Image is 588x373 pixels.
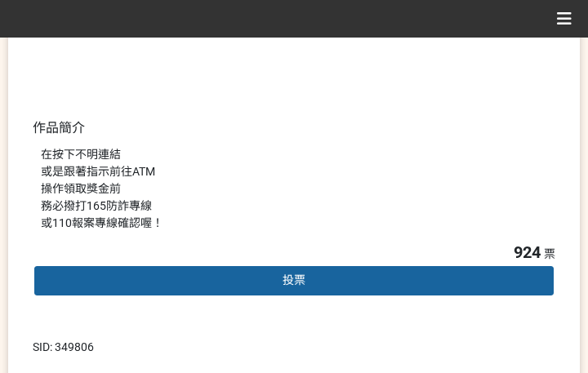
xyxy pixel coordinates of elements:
[412,339,494,355] iframe: IFrame Embed
[283,273,305,286] span: 投票
[41,146,547,232] div: 在按下不明連結 或是跟著指示前往ATM 操作領取獎金前 務必撥打165防詐專線 或110報案專線確認喔！
[544,247,555,260] span: 票
[33,120,85,135] span: 作品簡介
[33,340,94,353] span: SID: 349806
[514,242,541,262] span: 924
